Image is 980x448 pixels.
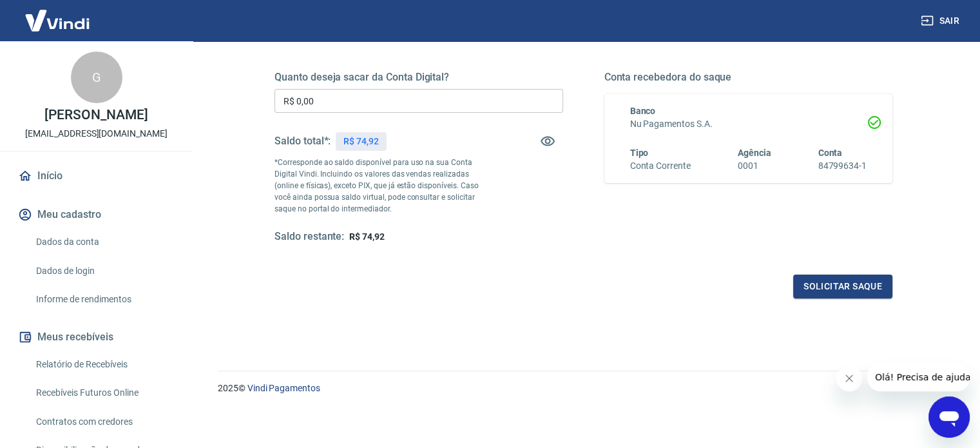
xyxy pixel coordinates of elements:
span: Agência [738,148,771,158]
p: R$ 74,92 [343,135,379,148]
p: *Corresponde ao saldo disponível para uso na sua Conta Digital Vindi. Incluindo os valores das ve... [274,157,491,215]
a: Dados da conta [31,229,177,255]
h5: Conta recebedora do saque [604,71,893,84]
a: Recebíveis Futuros Online [31,380,177,406]
iframe: Fechar mensagem [836,365,862,391]
a: Contratos com credores [31,409,177,435]
p: 2025 © [218,382,949,395]
h5: Quanto deseja sacar da Conta Digital? [274,71,563,84]
a: Relatório de Recebíveis [31,351,177,378]
a: Vindi Pagamentos [247,383,320,393]
p: [PERSON_NAME] [44,108,148,122]
button: Solicitar saque [793,275,892,298]
span: Conta [818,148,842,158]
img: Vindi [15,1,99,40]
h5: Saldo restante: [274,230,344,244]
div: G [71,52,122,103]
h6: 0001 [738,159,771,173]
p: [EMAIL_ADDRESS][DOMAIN_NAME] [25,127,168,141]
span: R$ 74,92 [349,231,385,242]
iframe: Mensagem da empresa [867,363,970,391]
h6: Conta Corrente [630,159,691,173]
iframe: Botão para abrir a janela de mensagens [928,396,970,438]
button: Meu cadastro [15,200,177,229]
button: Meus recebíveis [15,323,177,351]
a: Início [15,162,177,190]
a: Dados de login [31,258,177,284]
h6: 84799634-1 [818,159,867,173]
button: Sair [918,9,965,33]
span: Banco [630,106,656,116]
span: Olá! Precisa de ajuda? [8,9,108,19]
h5: Saldo total*: [274,135,331,148]
a: Informe de rendimentos [31,286,177,313]
h6: Nu Pagamentos S.A. [630,117,867,131]
span: Tipo [630,148,649,158]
